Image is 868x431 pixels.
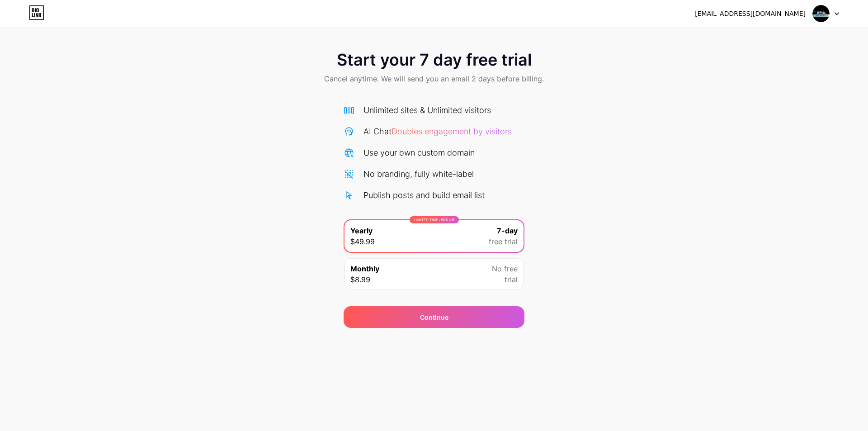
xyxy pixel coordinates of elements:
div: Continue [420,313,448,322]
img: sabreezzhome [812,5,830,22]
span: 7-day [497,225,518,236]
span: Yearly [350,225,373,236]
div: AI Chat [363,125,512,137]
div: Use your own custom domain [363,147,475,159]
span: $8.99 [350,274,370,285]
div: Publish posts and build email list [363,189,485,201]
div: Unlimited sites & Unlimited visitors [363,104,491,116]
span: $49.99 [350,236,375,247]
span: free trial [489,236,518,247]
span: No free [492,263,518,274]
span: trial [505,274,518,285]
span: Start your 7 day free trial [337,51,532,69]
div: [EMAIL_ADDRESS][DOMAIN_NAME] [695,9,806,19]
span: Monthly [350,263,379,274]
div: LIMITED TIME : 50% off [410,216,459,223]
div: No branding, fully white-label [363,168,474,180]
span: Doubles engagement by visitors [392,127,512,136]
span: Cancel anytime. We will send you an email 2 days before billing. [324,73,544,84]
